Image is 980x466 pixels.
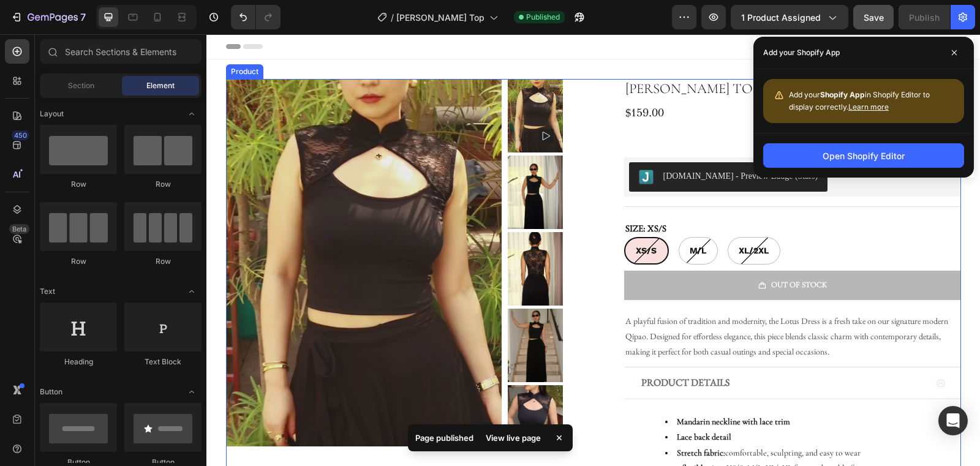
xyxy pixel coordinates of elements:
[731,5,848,29] button: 1 product assigned
[396,11,484,24] span: [PERSON_NAME] Top
[80,10,86,24] p: 7
[899,5,950,29] button: Publish
[124,256,202,267] div: Row
[741,11,821,24] span: 1 product assigned
[231,5,281,29] div: Undo/Redo
[124,179,202,190] div: Row
[532,211,562,221] span: XL/2XL
[909,11,940,24] div: Publish
[938,406,968,435] div: Open Intercom Messenger
[124,356,202,367] div: Text Block
[418,45,755,66] h1: [PERSON_NAME] Top
[470,413,519,424] strong: Stretch fabric:
[429,211,450,221] span: XS/S
[418,236,755,265] button: OUT OF STOCK
[565,244,620,258] div: OUT OF STOCK
[40,386,62,397] span: Button
[22,32,55,43] div: Product
[5,5,91,29] button: 7
[435,342,523,355] strong: PRODUCT DETAILS
[40,356,117,367] div: Heading
[182,382,202,402] span: Toggle open
[40,256,117,267] div: Row
[763,47,840,59] p: Add your Shopify App
[419,281,742,323] span: A playful fusion of tradition and modernity, the Lotus Dress is a fresh take on our signature mod...
[146,80,175,91] span: Element
[206,34,980,466] iframe: Design area
[853,5,894,29] button: Save
[418,69,584,88] div: $159.00
[789,90,930,111] span: Add your in Shopify Editor to display correctly.
[9,224,29,234] div: Beta
[68,80,94,91] span: Section
[526,12,560,23] span: Published
[763,143,964,168] button: Open Shopify Editor
[478,429,548,446] div: View live page
[864,12,884,23] span: Save
[182,282,202,301] span: Toggle open
[470,397,525,408] strong: Lace back detail
[655,79,707,94] div: Shopify App
[483,211,500,221] span: M/L
[182,104,202,124] span: Toggle open
[459,426,738,442] li: XS/S, M/L, XL/2XL for an adaptable fit
[415,432,473,444] p: Page published
[418,186,461,203] legend: SIZE: XS/S
[848,101,889,113] button: Learn more
[40,39,202,64] input: Search Sections & Elements
[470,382,584,393] strong: Mandarin neckline with lace trim
[823,149,905,162] div: Open Shopify Editor
[391,11,394,24] span: /
[40,286,55,297] span: Text
[459,411,738,426] li: comfortable, sculpting, and easy to wear
[40,179,117,190] div: Row
[457,135,612,148] div: [DOMAIN_NAME] - Preview Badge (Stars)
[423,128,622,157] button: Judge.me - Preview Badge (Stars)
[12,130,29,140] div: 450
[40,108,64,119] span: Layout
[432,135,447,150] img: Judgeme.png
[820,90,865,99] strong: Shopify App
[470,429,520,439] strong: 3 flexible sizes:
